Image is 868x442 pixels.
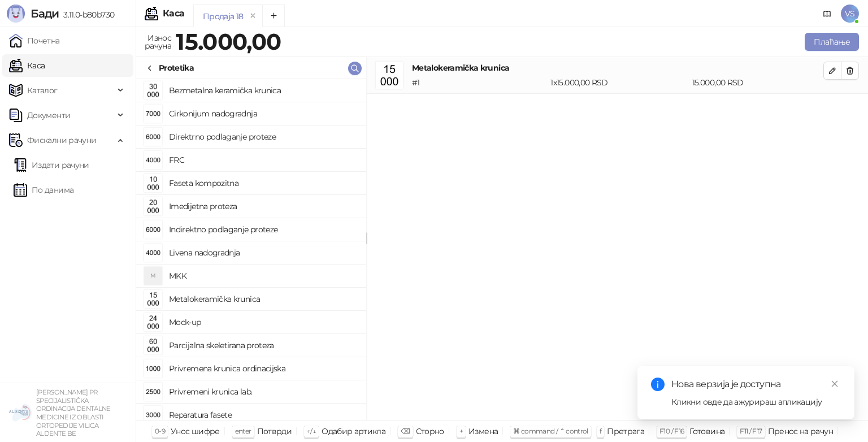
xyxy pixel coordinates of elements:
a: По данима [14,179,73,201]
img: Slika [144,105,162,123]
span: F10 / F16 [659,427,684,435]
div: Protetika [159,62,194,74]
span: VS [841,5,859,23]
a: Close [828,378,841,390]
span: + [459,427,463,435]
a: Почетна [9,29,60,52]
h4: Bezmetalna keramička krunica [169,81,357,99]
div: 1 x 15.000,00 RSD [548,76,690,89]
div: Пренос на рачун [768,424,833,439]
span: enter [235,427,251,435]
img: Slika [144,151,162,169]
img: Slika [144,383,162,401]
h4: Metalokeramička krunica [412,62,823,74]
button: remove [246,11,261,21]
button: Add tab [262,5,285,27]
img: Slika [144,128,162,146]
small: [PERSON_NAME] PR SPECIJALISTIČKA ORDINACIJA DENTALNE MEDICINE IZ OBLASTI ORTOPEDIJE VILICA ALDENT... [36,388,111,437]
span: Каталог [27,79,58,102]
img: Slika [144,406,162,424]
h4: Faseta kompozitna [169,174,357,192]
span: ⌫ [401,427,410,435]
div: Готовина [689,424,724,439]
div: Потврди [257,424,292,439]
img: Slika [144,244,162,262]
h4: Privremeni krunica lab. [169,383,357,401]
h4: FRC [169,151,357,169]
h4: MKK [169,267,357,285]
span: 0-9 [155,427,165,435]
span: ⌘ command / ⌃ control [513,427,588,435]
div: Каса [163,9,184,18]
h4: Cirkonijum nadogradnja [169,105,357,123]
span: Фискални рачуни [27,129,96,151]
h4: Imedijetna proteza [169,197,357,215]
div: Износ рачуна [142,31,173,53]
h4: Livena nadogradnja [169,244,357,262]
img: Slika [144,174,162,192]
div: # 1 [410,76,548,89]
span: f [600,427,601,435]
img: Slika [144,197,162,215]
span: F11 / F17 [740,427,762,435]
span: Документи [27,104,70,127]
div: grid [136,79,366,420]
img: Slika [144,336,162,354]
h4: Parcijalna skeletirana proteza [169,336,357,354]
h4: Direktrno podlaganje proteze [169,128,357,146]
strong: 15.000,00 [176,28,281,55]
span: 3.11.0-b80b730 [59,10,114,20]
div: 15.000,00 RSD [690,76,826,89]
div: M [144,267,162,285]
h4: Mock-up [169,313,357,331]
img: 64x64-companyLogo-5147c2c0-45e4-4f6f-934a-c50ed2e74707.png [9,401,32,424]
div: Кликни овде да ажурираш апликацију [671,396,841,408]
img: Slika [144,220,162,239]
span: Бади [31,7,59,20]
div: Нова верзија је доступна [671,378,841,391]
a: Документација [818,5,836,23]
span: close [831,380,839,388]
img: Slika [144,81,162,99]
span: ↑/↓ [307,427,316,435]
img: Slika [144,313,162,331]
div: Сторно [416,424,444,439]
a: Издати рачуни [14,154,89,176]
div: Измена [468,424,498,439]
div: Унос шифре [171,424,220,439]
h4: Reparatura fasete [169,406,357,424]
h4: Privremena krunica ordinacijska [169,359,357,378]
div: Одабир артикла [322,424,385,439]
button: Плаћање [805,33,859,51]
h4: Metalokeramička krunica [169,290,357,308]
img: Logo [7,5,25,23]
div: Продаја 18 [203,10,244,23]
span: info-circle [651,378,665,391]
div: Претрага [607,424,644,439]
a: Каса [9,54,45,77]
img: Slika [144,359,162,378]
img: Slika [144,290,162,308]
h4: Indirektno podlaganje proteze [169,220,357,239]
